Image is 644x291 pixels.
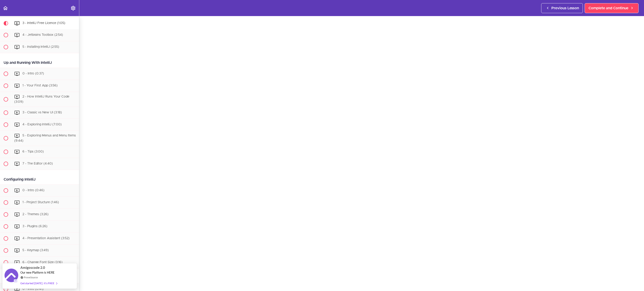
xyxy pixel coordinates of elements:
[22,72,44,75] span: 0 - Intro (0:37)
[22,33,63,36] span: 4 - Jetbrains Toolbox (2:54)
[22,189,44,192] span: 0 - Intro (0:46)
[589,5,628,11] span: Complete and Continue
[22,162,53,165] span: 7 - The Editor (4:40)
[70,5,76,11] svg: Settings Menu
[22,123,62,126] span: 4 - Exploring IntelliJ (7:00)
[22,21,65,25] span: 3 - IntelliJ Free Licence (1:05)
[551,5,579,11] span: Previous Lesson
[22,201,59,204] span: 1 - Project Stucture (1:46)
[22,84,58,87] span: 1 - Your First App (3:56)
[22,287,43,291] span: 0 - Intro (0:41)
[22,249,49,252] span: 5 - Keymap (3:49)
[22,213,48,216] span: 2 - Themes (3:26)
[22,237,70,240] span: 4 - Presentation Assistant (3:52)
[3,5,8,11] svg: Back to course curriculum
[22,225,47,228] span: 3 - Plugins (6:26)
[22,45,59,48] span: 5 - Installing IntelliJ (2:55)
[22,111,62,114] span: 3 - Classic vs New UI (3:18)
[22,261,63,264] span: 6 - Change Font Size (3:16)
[22,150,44,153] span: 6 - Tips (3:00)
[14,95,69,103] span: 2 - How IntelliJ Runs Your Code (3:09)
[541,3,583,13] a: Previous Lesson
[585,3,639,13] a: Complete and Continue
[14,134,76,143] span: 5 - Exploring Menus and Menu Items (9:44)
